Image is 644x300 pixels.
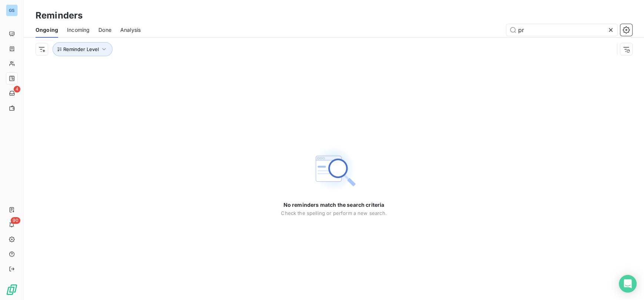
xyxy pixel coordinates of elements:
[36,9,83,22] h3: Reminders
[506,24,617,36] input: Search
[6,4,18,16] div: GS
[98,26,111,34] span: Done
[36,26,58,34] span: Ongoing
[67,26,90,34] span: Incoming
[11,217,20,224] span: 90
[6,87,17,99] a: 4
[310,145,358,192] img: Empty state
[120,26,141,34] span: Analysis
[281,210,386,216] span: Check the spelling or perform a new search.
[284,201,385,209] span: No reminders match the search criteria
[63,46,99,52] span: Reminder Level
[14,86,20,92] span: 4
[53,42,113,56] button: Reminder Level
[6,284,18,296] img: Logo LeanPay
[619,275,637,293] div: Open Intercom Messenger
